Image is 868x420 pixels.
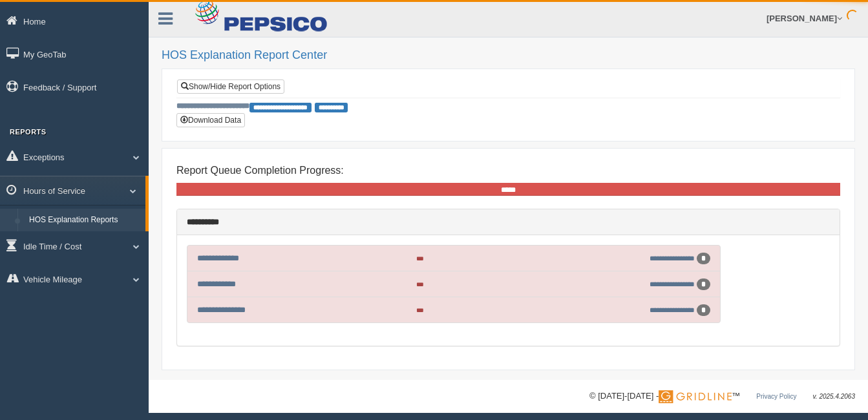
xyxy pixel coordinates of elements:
h4: Report Queue Completion Progress: [176,165,840,176]
a: Show/Hide Report Options [177,79,284,94]
span: v. 2025.4.2063 [813,393,855,400]
h2: HOS Explanation Report Center [162,49,855,62]
a: Privacy Policy [756,393,796,400]
div: © [DATE]-[DATE] - ™ [589,390,855,403]
button: Download Data [176,113,245,127]
a: HOS Explanation Reports [23,209,145,232]
img: Gridline [659,390,732,403]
